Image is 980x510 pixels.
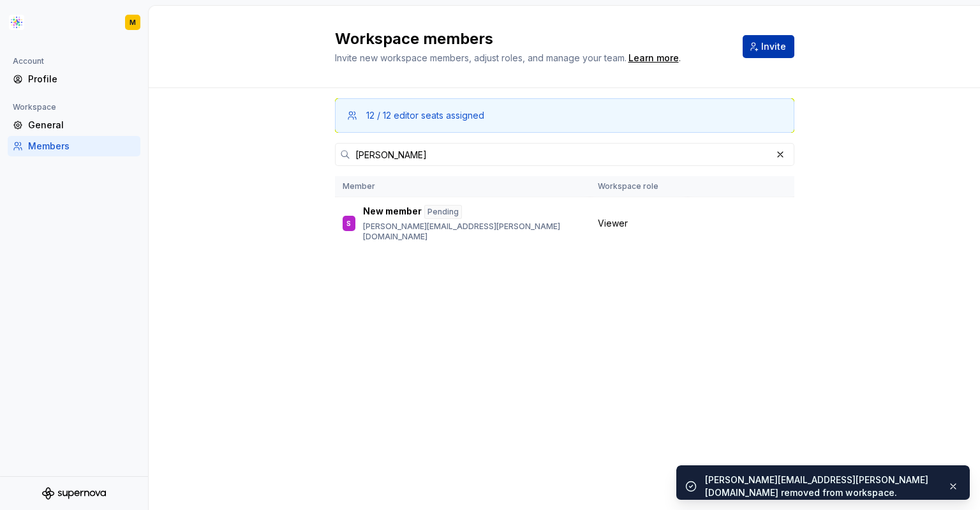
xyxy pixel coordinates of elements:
span: Invite [761,40,786,53]
a: Members [8,136,140,156]
a: General [8,115,140,135]
div: Workspace [8,100,61,115]
div: Members [28,140,135,153]
a: Profile [8,69,140,89]
th: Member [335,176,590,197]
p: New member [363,205,422,219]
p: [PERSON_NAME][EMAIL_ADDRESS][PERSON_NAME][DOMAIN_NAME] [363,221,583,242]
a: Learn more [628,52,679,64]
h2: Workspace members [335,29,727,49]
div: Profile [28,73,135,86]
button: M [3,8,145,36]
input: Search in workspace members... [350,143,771,166]
div: M [130,17,136,27]
button: Invite [743,35,794,58]
div: Pending [424,205,462,219]
img: b2369ad3-f38c-46c1-b2a2-f2452fdbdcd2.png [9,15,24,30]
div: Account [8,54,49,69]
div: 12 / 12 editor seats assigned [366,109,484,122]
div: S [346,217,351,230]
span: Invite new workspace members, adjust roles, and manage your team. [335,52,627,63]
span: . [627,54,681,63]
div: [PERSON_NAME][EMAIL_ADDRESS][PERSON_NAME][DOMAIN_NAME] removed from workspace. [705,474,937,499]
span: Viewer [598,217,628,230]
div: General [28,119,135,131]
th: Workspace role [590,176,688,197]
svg: Supernova Logo [42,487,106,500]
